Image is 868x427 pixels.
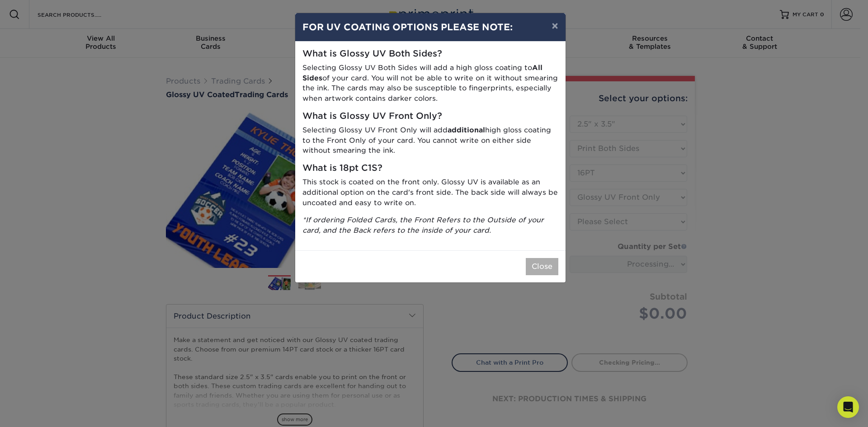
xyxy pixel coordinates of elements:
i: *If ordering Folded Cards, the Front Refers to the Outside of your card, and the Back refers to t... [302,216,544,235]
strong: additional [448,126,485,134]
p: Selecting Glossy UV Front Only will add high gloss coating to the Front Only of your card. You ca... [302,125,558,156]
button: × [544,13,565,38]
h5: What is 18pt C1S? [302,163,558,174]
strong: All Sides [302,63,542,82]
h4: FOR UV COATING OPTIONS PLEASE NOTE: [302,20,558,34]
h5: What is Glossy UV Both Sides? [302,49,558,59]
p: Selecting Glossy UV Both Sides will add a high gloss coating to of your card. You will not be abl... [302,63,558,104]
button: Close [526,258,558,275]
h5: What is Glossy UV Front Only? [302,111,558,122]
div: Open Intercom Messenger [837,396,859,418]
p: This stock is coated on the front only. Glossy UV is available as an additional option on the car... [302,177,558,208]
